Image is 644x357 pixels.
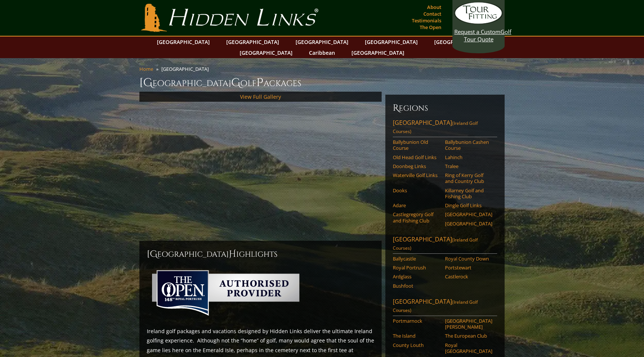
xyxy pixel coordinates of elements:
[445,187,492,200] a: Killarney Golf and Fishing Club
[393,235,497,254] a: [GEOGRAPHIC_DATA](Ireland Golf Courses)
[454,2,503,43] a: Request a CustomGolf Tour Quote
[445,163,492,169] a: Tralee
[445,256,492,262] a: Royal County Down
[393,102,497,114] h6: Regions
[393,211,440,224] a: Castlegregory Golf and Fishing Club
[240,93,281,100] a: View Full Gallery
[393,202,440,208] a: Adare
[445,333,492,339] a: The European Club
[231,75,240,90] span: G
[425,2,443,12] a: About
[153,37,214,47] a: [GEOGRAPHIC_DATA]
[161,66,212,72] li: [GEOGRAPHIC_DATA]
[361,37,422,47] a: [GEOGRAPHIC_DATA]
[139,75,505,90] h1: [GEOGRAPHIC_DATA] olf ackages
[393,256,440,262] a: Ballycastle
[147,248,374,260] h2: [GEOGRAPHIC_DATA] ighlights
[445,139,492,151] a: Ballybunion Cashen Course
[445,342,492,354] a: Royal [GEOGRAPHIC_DATA]
[393,163,440,169] a: Doonbeg Links
[393,154,440,160] a: Old Head Golf Links
[422,9,443,19] a: Contact
[445,172,492,184] a: Ring of Kerry Golf and Country Club
[393,274,440,279] a: Ardglass
[222,37,283,47] a: [GEOGRAPHIC_DATA]
[393,318,440,324] a: Portmarnock
[445,274,492,279] a: Castlerock
[256,75,263,90] span: P
[445,318,492,330] a: [GEOGRAPHIC_DATA][PERSON_NAME]
[445,154,492,160] a: Lahinch
[445,221,492,227] a: [GEOGRAPHIC_DATA]
[445,211,492,217] a: [GEOGRAPHIC_DATA]
[236,47,296,58] a: [GEOGRAPHIC_DATA]
[393,172,440,178] a: Waterville Golf Links
[393,139,440,151] a: Ballybunion Old Course
[454,28,501,35] span: Request a Custom
[430,37,491,47] a: [GEOGRAPHIC_DATA]
[139,66,153,72] a: Home
[445,202,492,208] a: Dingle Golf Links
[393,283,440,289] a: Bushfoot
[393,187,440,193] a: Dooks
[393,119,497,137] a: [GEOGRAPHIC_DATA](Ireland Golf Courses)
[445,265,492,271] a: Portstewart
[348,47,408,58] a: [GEOGRAPHIC_DATA]
[393,297,497,316] a: [GEOGRAPHIC_DATA](Ireland Golf Courses)
[393,342,440,348] a: County Louth
[393,237,478,251] span: (Ireland Golf Courses)
[393,333,440,339] a: The Island
[393,265,440,271] a: Royal Portrush
[393,299,478,313] span: (Ireland Golf Courses)
[292,37,352,47] a: [GEOGRAPHIC_DATA]
[229,248,236,260] span: H
[418,22,443,32] a: The Open
[305,47,339,58] a: Caribbean
[410,15,443,26] a: Testimonials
